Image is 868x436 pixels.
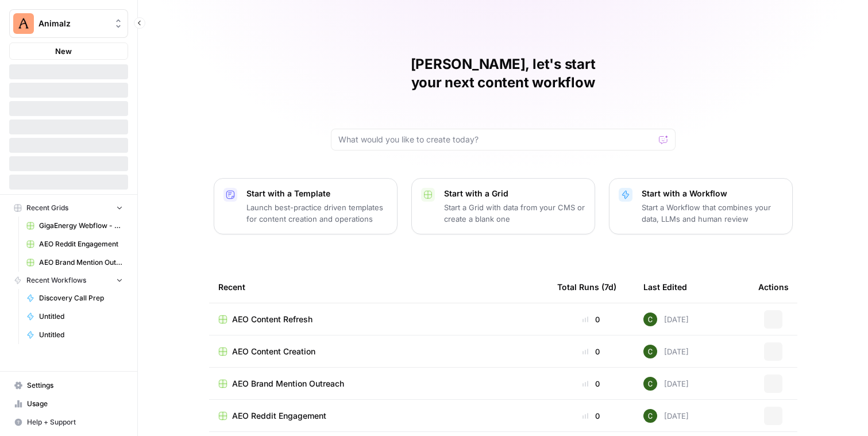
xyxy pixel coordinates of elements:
[26,275,86,285] span: Recent Workflows
[643,345,657,358] img: 14qrvic887bnlg6dzgoj39zarp80
[27,380,123,391] span: Settings
[444,202,585,225] p: Start a Grid with data from your CMS or create a blank one
[218,271,539,303] div: Recent
[643,377,689,391] div: [DATE]
[643,271,687,303] div: Last Edited
[643,409,689,423] div: [DATE]
[21,307,128,326] a: Untitled
[643,409,657,423] img: 14qrvic887bnlg6dzgoj39zarp80
[557,378,625,389] div: 0
[21,326,128,344] a: Untitled
[232,314,313,325] span: AEO Content Refresh
[39,221,123,231] span: GigaEnergy Webflow - Shop Inventories
[643,312,657,326] img: 14qrvic887bnlg6dzgoj39zarp80
[557,314,625,325] div: 0
[557,271,616,303] div: Total Runs (7d)
[246,202,388,225] p: Launch best-practice driven templates for content creation and operations
[39,330,123,340] span: Untitled
[643,312,689,326] div: [DATE]
[232,410,326,422] span: AEO Reddit Engagement
[39,239,123,249] span: AEO Reddit Engagement
[232,346,315,357] span: AEO Content Creation
[9,395,128,413] a: Usage
[643,345,689,358] div: [DATE]
[218,378,539,389] a: AEO Brand Mention Outreach
[643,377,657,391] img: 14qrvic887bnlg6dzgoj39zarp80
[557,346,625,357] div: 0
[55,45,72,57] span: New
[21,253,128,272] a: AEO Brand Mention Outreach
[218,410,539,422] a: AEO Reddit Engagement
[758,271,789,303] div: Actions
[9,376,128,395] a: Settings
[9,272,128,289] button: Recent Workflows
[214,178,398,234] button: Start with a TemplateLaunch best-practice driven templates for content creation and operations
[218,314,539,325] a: AEO Content Refresh
[642,202,783,225] p: Start a Workflow that combines your data, LLMs and human review
[411,178,595,234] button: Start with a GridStart a Grid with data from your CMS or create a blank one
[21,235,128,253] a: AEO Reddit Engagement
[9,413,128,431] button: Help + Support
[26,203,68,213] span: Recent Grids
[13,13,34,34] img: Animalz Logo
[38,18,108,29] span: Animalz
[338,134,654,145] input: What would you like to create today?
[642,188,783,199] p: Start with a Workflow
[609,178,793,234] button: Start with a WorkflowStart a Workflow that combines your data, LLMs and human review
[21,217,128,235] a: GigaEnergy Webflow - Shop Inventories
[9,9,128,38] button: Workspace: Animalz
[246,188,388,199] p: Start with a Template
[232,378,344,389] span: AEO Brand Mention Outreach
[39,257,123,268] span: AEO Brand Mention Outreach
[331,55,676,92] h1: [PERSON_NAME], let's start your next content workflow
[444,188,585,199] p: Start with a Grid
[9,43,128,60] button: New
[27,417,123,427] span: Help + Support
[557,410,625,422] div: 0
[9,199,128,217] button: Recent Grids
[39,293,123,303] span: Discovery Call Prep
[39,311,123,322] span: Untitled
[218,346,539,357] a: AEO Content Creation
[21,289,128,307] a: Discovery Call Prep
[27,399,123,409] span: Usage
